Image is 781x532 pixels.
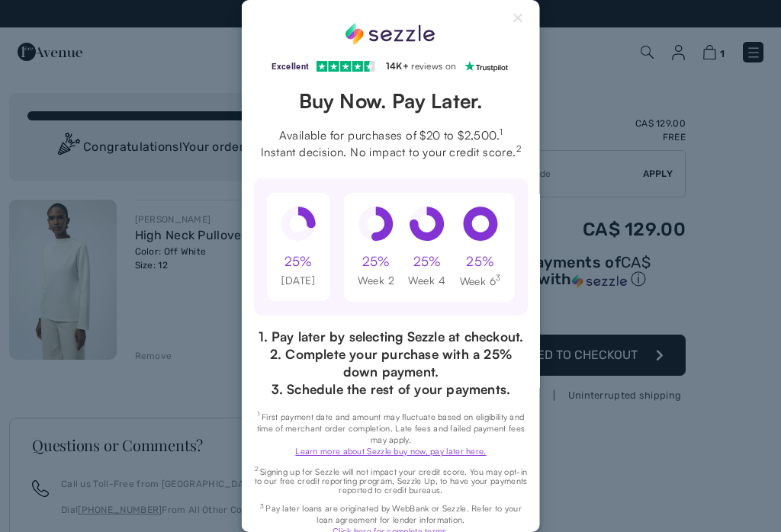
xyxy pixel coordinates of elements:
a: Learn more about Sezzle buy now, pay later here. [295,446,486,457]
sup: 1 [500,127,503,137]
p: Signing up for Sezzle will not impact your credit score. You may opt-in to our free credit report... [254,465,528,495]
span: Pay later loans are originated by WebBank or Sezzle. Refer to your loan agreement for lender info... [259,503,521,525]
p: 3. Schedule the rest of your payments. [254,380,528,398]
div: 25% [362,252,390,271]
div: Sezzle [345,23,436,45]
button: Close Sezzle Modal [509,12,528,30]
p: 1. Pay later by selecting Sezzle at checkout. [254,328,528,345]
div: 25% [466,252,494,271]
div: 14K+ [385,57,408,75]
div: Week 4 [408,273,445,288]
div: 25% [413,252,441,271]
div: Week 6 [459,273,500,288]
sup: 3 [496,273,500,282]
div: pie at 25% [281,207,316,245]
div: pie at 75% [409,207,444,245]
header: Buy Now. Pay Later. [254,88,528,114]
sup: 1 [257,410,261,418]
div: [DATE] [281,273,315,288]
sup: 2 [254,465,259,473]
sup: 3 [259,502,265,510]
div: 25% [284,252,312,271]
div: Week 2 [358,273,394,288]
p: 2. Complete your purchase with a 25% down payment. [254,345,528,380]
a: Excellent 14K+ reviews on [272,60,509,72]
div: Excellent [272,57,309,75]
div: pie at 50% [358,207,394,245]
div: reviews on [411,57,456,75]
span: First payment date and amount may fluctuate based on eligibility and time of merchant order compl... [256,412,524,445]
span: Instant decision. No impact to your credit score. [254,143,528,160]
sup: 2 [516,143,520,154]
div: pie at 100% [462,207,497,245]
span: Available for purchases of $20 to $2,500. [254,127,528,143]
